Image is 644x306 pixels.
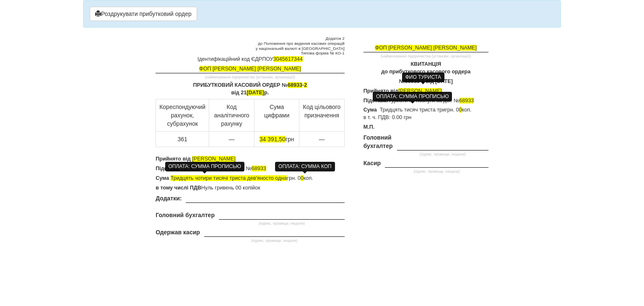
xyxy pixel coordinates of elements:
span: [PERSON_NAME] [398,88,442,94]
small: (підпис, прізвище, ініціали) [385,169,488,174]
small: (підпис, прізвище, ініціали) [397,152,488,157]
td: — [299,131,344,147]
p: Нуль гривень 00 копійок [156,184,344,192]
b: М.П. [364,124,375,130]
b: Сума [364,107,377,113]
span: 3045617344 [273,56,303,62]
span: № 68933-1 [399,78,426,84]
b: Підстава: [156,166,180,171]
span: ФОП [PERSON_NAME] [PERSON_NAME] [199,66,301,72]
p: грн. 0 коп. в т. ч. ПДВ: 0.00 грн [364,106,488,122]
b: Прийнято від [156,156,191,162]
small: (підпис, прізвище, ініціали) [204,239,345,243]
span: Тридцять чотири тисячі триста дев'яносто одна [171,175,287,181]
p: Туристичні послуги за дог. № [156,165,344,173]
b: в тому числі ПДВ [156,185,201,191]
span: ФОП [PERSON_NAME] [PERSON_NAME] [375,45,477,51]
td: Сума цифрами [254,99,299,131]
button: Роздрукувати прибутковий ордер [90,7,197,21]
th: Одержав касир [156,228,204,245]
th: Додатки: [156,194,186,211]
small: Додаток 2 до Положення про ведення касових операцій у національній валюті в [GEOGRAPHIC_DATA] Тип... [156,36,344,56]
small: (найменування підприємства (установи, організації)) [156,75,344,80]
td: — [209,131,254,147]
div: ФИО ТУРИСТА [402,73,444,82]
span: Тридцять тисяч триста три [378,107,445,113]
p: грн. 0 коп. [156,175,344,182]
div: ОПЛАТА: СУММА ПРОПИСЬЮ [373,92,452,101]
th: Головний бухгалтер [156,211,219,228]
span: [DATE] [247,90,264,96]
span: 34 391,50 [260,136,286,143]
b: Сума [156,175,169,181]
td: грн [254,131,299,147]
span: 0 [301,175,304,181]
p: Ідентифікаційний код ЄДРПОУ [156,56,344,63]
th: Головний бухгалтер [364,133,397,159]
td: 361 [156,131,209,147]
span: 68933 [252,166,266,171]
td: Код аналітичного рахунку [209,99,254,131]
th: Касир [364,159,385,176]
small: (найменування підприємства (установи, організації)) [364,54,488,59]
p: Туристичні послуги за дог. № [364,97,488,105]
span: 68933 [459,98,474,104]
div: ОПЛАТА: СУММА ПРОПИСЬЮ [165,162,244,171]
p: від [DATE] [364,78,488,86]
span: [PERSON_NAME] [192,156,236,162]
p: ПРИБУТКОВИЙ КАСОВИЙ ОРДЕР № - від 21 р. [156,82,344,97]
p: КВИТАНЦІЯ до прибуткового касового ордера [364,61,488,76]
span: 0 [459,107,462,113]
small: (підпис, прізвище, ініціали) [219,221,345,226]
b: Прийнято від [364,88,399,94]
td: Код цільового призначення [299,99,344,131]
b: Підстава: [364,98,388,104]
span: 68933 [288,82,302,88]
div: ОПЛАТА: СУММА КОП [275,162,335,171]
td: Кореспондуючий рахунок, субрахунок [156,99,209,131]
span: 2 [304,82,307,88]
